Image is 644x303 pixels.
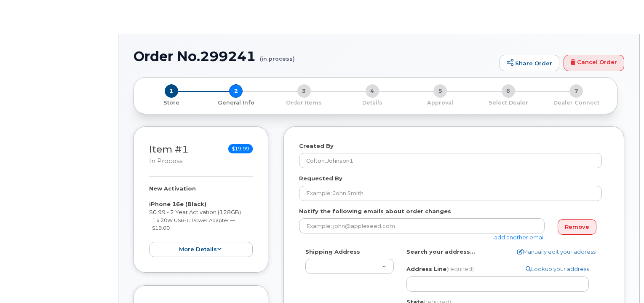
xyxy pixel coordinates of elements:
button: more details [149,242,253,257]
span: $19.99 [228,144,253,153]
label: Requested By [299,174,342,182]
a: Lookup your address [526,265,589,273]
strong: iPhone 16e (Black) [149,201,206,207]
h3: Item #1 [149,144,189,166]
small: (in process) [260,49,295,62]
strong: New Activation [149,185,196,192]
label: Shipping Address [305,248,360,256]
a: Remove [558,219,596,235]
a: 1 Store [141,98,202,107]
h1: Order No.299241 [134,49,495,64]
a: Manually edit your address [517,248,596,256]
span: 1 [165,84,178,98]
span: (required) [446,265,474,272]
a: add another email [494,234,545,241]
p: Store [144,99,199,107]
label: Notify the following emails about order changes [299,207,451,215]
label: Created By [299,142,334,150]
div: $0.99 - 2 Year Activation (128GB) [149,185,253,257]
label: Search your address... [406,248,475,256]
a: Cancel Order [564,55,624,72]
input: Example: John Smith [299,186,602,201]
a: Share Order [500,55,559,72]
input: Example: john@appleseed.com [299,218,545,233]
small: 1 x 20W USB-C Power Adapter — $19.00 [152,217,235,231]
label: Address Line [406,265,474,273]
small: in process [149,157,182,165]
